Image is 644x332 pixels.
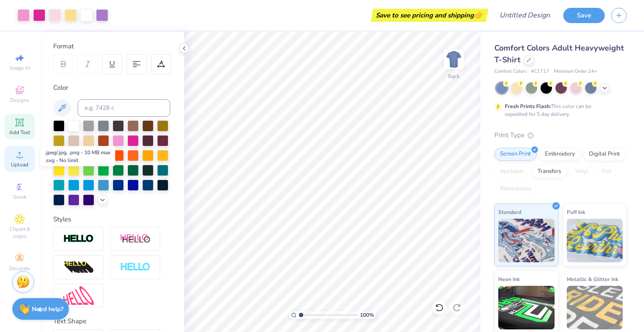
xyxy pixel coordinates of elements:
img: Shadow [120,234,151,244]
span: Minimum Order: 24 + [554,68,597,75]
img: Metallic & Glitter Ink [567,286,623,329]
div: Screen Print [494,148,537,161]
span: Upload [11,161,28,168]
span: Image AI [10,64,30,71]
input: e.g. 7428 c [78,99,170,117]
span: # C1717 [531,68,549,75]
span: Greek [13,193,27,200]
div: This color can be expedited for 5 day delivery. [505,102,612,118]
div: Transfers [532,165,567,178]
div: Save to see pricing and shipping [373,9,486,22]
div: Embroidery [539,148,581,161]
img: Neon Ink [498,286,555,329]
div: Digital Print [583,148,626,161]
span: Puff Ink [567,207,585,217]
img: Stroke [63,234,94,244]
span: Comfort Colors Adult Heavyweight T-Shirt [494,43,624,65]
input: Untitled Design [493,7,557,24]
span: Standard [498,207,521,217]
div: Color [53,83,170,93]
span: 👉 [474,10,483,20]
div: Vinyl [569,165,594,178]
div: Foil [596,165,617,178]
span: Clipart & logos [4,226,35,240]
div: .svg - No limit [45,156,110,164]
img: Standard [498,219,555,262]
div: Back [448,72,459,80]
img: Free Distort [63,286,94,305]
span: Decorate [9,265,30,272]
div: Rhinestones [494,183,537,196]
img: Puff Ink [567,219,623,262]
strong: Fresh Prints Flash: [505,103,551,110]
div: Format [53,41,171,51]
button: Save [563,8,605,23]
strong: Need help? [32,305,63,313]
span: 100 % [360,311,374,319]
div: .jpeg/.jpg, .png - 10 MB max [45,149,110,156]
img: Back [445,51,462,68]
div: Styles [53,214,170,224]
span: Neon Ink [498,274,520,284]
img: 3d Illusion [63,261,94,274]
div: Print Type [494,130,627,140]
img: Negative Space [120,262,151,272]
div: Applique [494,165,529,178]
span: Designs [10,97,29,104]
span: Comfort Colors [494,68,527,75]
div: Text Shape [53,316,170,326]
span: Metallic & Glitter Ink [567,274,618,284]
span: Add Text [9,129,30,136]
